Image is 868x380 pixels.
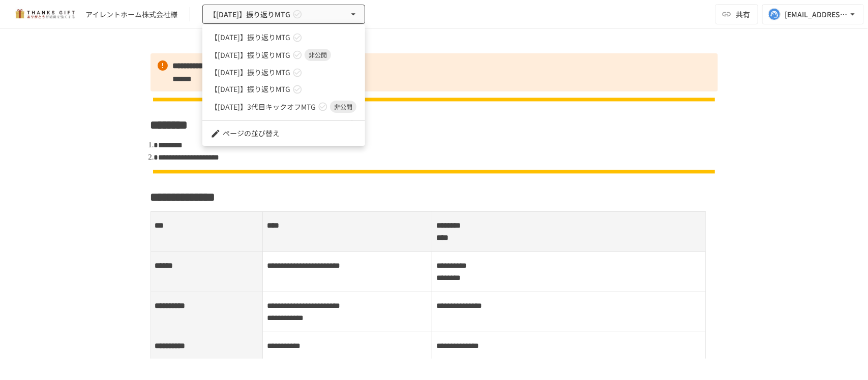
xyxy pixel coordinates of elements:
span: 非公開 [330,102,356,111]
li: ページの並び替え [202,125,365,142]
span: 【[DATE]】振り返りMTG [211,32,290,43]
span: 【[DATE]】3代目キックオフMTG [211,102,316,112]
span: 【[DATE]】振り返りMTG [211,67,290,78]
span: 【[DATE]】振り返りMTG [211,50,290,60]
span: 【[DATE]】振り返りMTG [211,84,290,94]
span: 非公開 [305,50,331,59]
span: 【[DATE]】[PERSON_NAME]・三五様振り返りMTG [211,119,345,130]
